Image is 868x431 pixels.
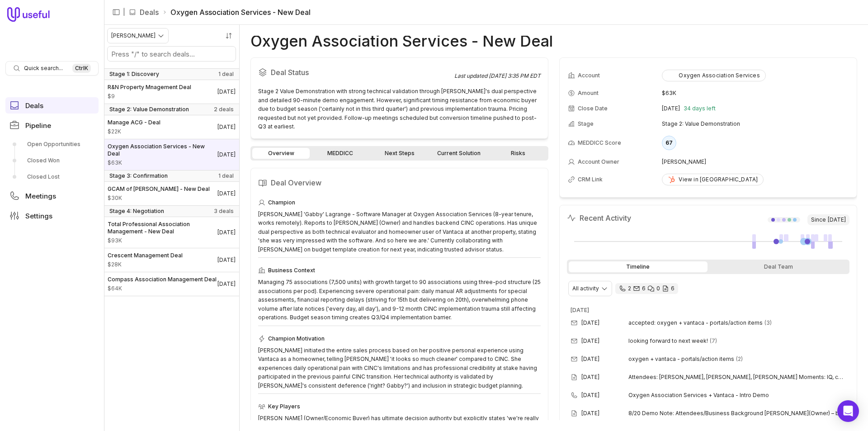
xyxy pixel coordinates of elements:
time: [DATE] [581,319,599,327]
span: Since [807,214,849,225]
span: looking forward to next week! [628,337,708,345]
span: oxygen + vantaca - portals/action items [628,355,734,363]
span: 3 emails in thread [764,319,772,327]
button: Collapse sidebar [109,5,123,19]
a: Pipeline [5,117,99,133]
div: [PERSON_NAME] 'Gabby' Lagrange - Software Manager at Oxygen Association Services (8-year tenure, ... [258,210,541,254]
span: 3 deals [214,208,234,215]
a: Compass Association Management Deal$64K[DATE] [104,272,239,296]
h2: Deal Overview [258,175,541,190]
a: Next Steps [371,148,428,159]
kbd: Ctrl K [72,64,91,73]
a: Settings [5,208,99,224]
span: Amount [108,93,191,100]
time: Deal Close Date [217,88,236,95]
time: [DATE] [581,392,599,399]
h2: Recent Activity [567,213,631,223]
span: Account [578,72,600,79]
span: Meetings [25,193,56,199]
span: 7 emails in thread [710,337,717,345]
h2: Deal Status [258,65,454,80]
span: Stage 1: Discovery [109,71,159,78]
time: [DATE] [662,105,680,112]
span: Deals [25,102,43,109]
time: Deal Close Date [217,229,236,236]
div: Open Intercom Messenger [837,400,859,422]
span: Account Owner [578,158,619,166]
a: Deals [5,97,99,114]
a: View in [GEOGRAPHIC_DATA] [662,174,764,185]
div: Managing 75 associations (7,500 units) with growth target to 90 associations using three-pod stru... [258,278,541,322]
span: Manage ACG - Deal [108,119,160,126]
span: 1 deal [218,172,234,180]
a: Current Solution [430,148,487,159]
span: 2 deals [214,106,234,113]
time: Deal Close Date [217,123,236,131]
span: Amount [108,285,217,292]
a: GCAM of [PERSON_NAME] - New Deal$30K[DATE] [104,182,239,205]
span: accepted: oxygen + vantaca - portals/action items [628,319,763,327]
div: Pipeline submenu [5,137,99,184]
div: Last updated [454,72,541,80]
span: Oxygen Association Services + Vantaca - Intro Demo [628,392,835,399]
span: 2 emails in thread [736,355,743,363]
span: GCAM of [PERSON_NAME] - New Deal [108,185,210,193]
time: [DATE] [571,307,589,313]
span: CRM Link [578,176,603,183]
time: Deal Close Date [217,280,236,288]
time: Deal Close Date [217,190,236,197]
span: Attendees: [PERSON_NAME], [PERSON_NAME], [PERSON_NAME] Moments: IQ, call integration, action item... [628,374,846,381]
span: Oxygen Association Services - New Deal [108,143,217,157]
span: Stage 2: Value Demonstration [109,106,189,113]
div: 2 calls and 6 email threads [615,283,678,294]
li: Oxygen Association Services - New Deal [162,7,311,18]
span: Amount [108,159,217,166]
time: [DATE] [581,410,599,417]
span: 34 days left [684,105,716,112]
span: MEDDICC Score [578,139,621,147]
span: Amount [108,128,160,135]
a: Closed Lost [5,170,99,184]
span: Pipeline [25,122,51,129]
span: R&N Property Mnagement Deal [108,84,191,91]
time: Deal Close Date [217,151,236,158]
span: Amount [108,194,210,202]
span: 1 deal [218,71,234,78]
a: Deals [140,7,159,18]
td: [PERSON_NAME] [662,155,849,169]
div: Key Players [258,401,541,412]
a: Oxygen Association Services - New Deal$63K[DATE] [104,139,239,170]
a: Meetings [5,188,99,204]
div: 67 [662,136,676,150]
a: Total Professional Association Management - New Deal$93K[DATE] [104,217,239,248]
span: Stage 3: Confirmation [109,172,168,180]
div: Business Context [258,265,541,276]
span: | [123,7,125,18]
button: Oxygen Association Services [662,70,765,81]
span: Compass Association Management Deal [108,276,217,283]
a: Crescent Management Deal$28K[DATE] [104,248,239,272]
span: Amount [108,237,217,244]
a: Overview [252,148,310,159]
button: Sort by [222,29,236,43]
a: R&N Property Mnagement Deal$9[DATE] [104,80,239,104]
div: Timeline [569,261,708,272]
td: Stage 2: Value Demonstration [662,117,849,131]
div: Oxygen Association Services [668,72,759,79]
span: Amount [108,261,183,268]
span: Stage [578,120,594,128]
span: 8/20 Demo Note: Attendees/Business Background [PERSON_NAME](Owner) – big-picture, cautious on tra... [628,410,846,417]
div: Champion [258,197,541,208]
span: Quick search... [24,65,63,72]
h1: Oxygen Association Services - New Deal [250,36,553,47]
td: $63K [662,86,849,100]
time: [DATE] 3:35 PM EDT [489,72,541,79]
a: MEDDICC [311,148,369,159]
div: View in [GEOGRAPHIC_DATA] [668,176,758,183]
span: Close Date [578,105,608,112]
time: [DATE] [828,216,846,223]
time: [DATE] [581,355,599,363]
span: Settings [25,213,52,219]
nav: Deals [104,25,240,431]
time: Deal Close Date [217,256,236,264]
